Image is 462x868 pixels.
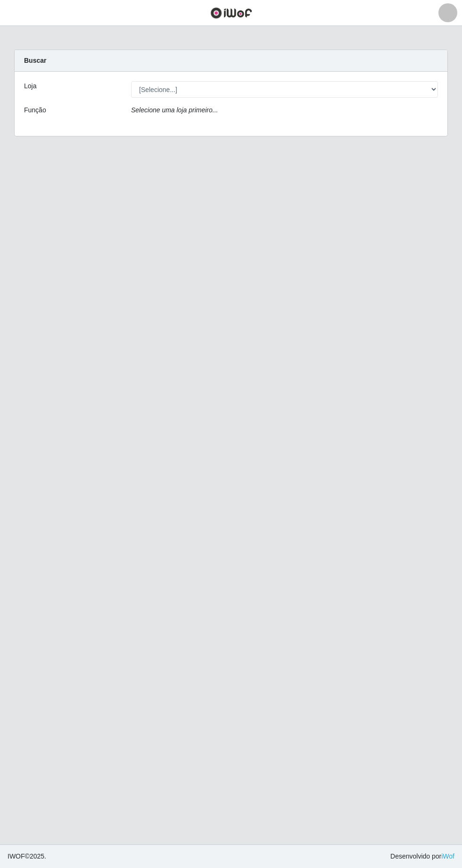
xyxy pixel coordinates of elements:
label: Loja [24,81,36,91]
i: Selecione uma loja primeiro... [131,106,218,114]
label: Função [24,105,46,115]
a: iWof [441,852,454,860]
strong: Buscar [24,57,46,64]
span: Desenvolvido por [390,851,454,861]
span: © 2025 . [8,851,46,861]
img: CoreUI Logo [210,7,252,19]
span: IWOF [8,852,25,860]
